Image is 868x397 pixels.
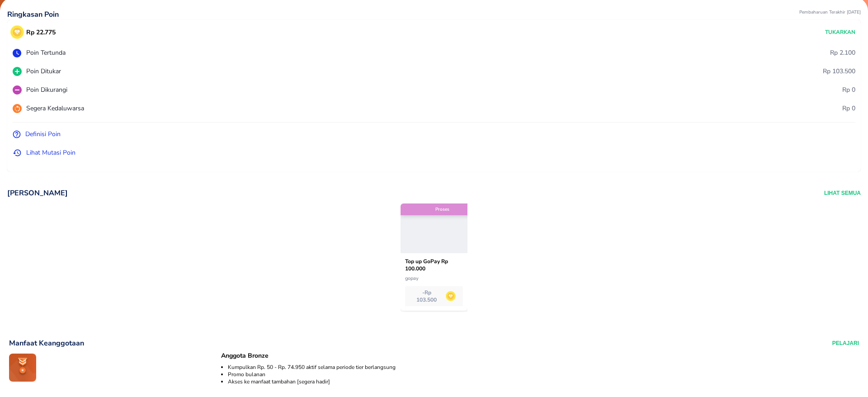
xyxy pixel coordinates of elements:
p: Pembaharuan Terakhir [DATE] [799,9,861,20]
li: Promo bulanan [228,371,857,378]
p: Segera Kedaluwarsa [26,104,84,113]
p: Rp 2.100 [830,48,855,57]
p: Rp 0 [842,85,855,95]
p: Poin Dikurangi [26,85,67,95]
span: gopay [405,275,419,282]
button: Lihat Semua [824,188,861,198]
p: Rp 103.500 [823,66,855,76]
li: Kumpulkan Rp. 50 - Rp. 74.950 aktif selama periode tier berlangsung [228,364,857,371]
p: Rp 22.775 [26,28,56,37]
button: PELAJARI [832,338,859,348]
p: Proses [435,206,449,213]
p: Ringkasan Poin [7,9,59,20]
p: Rp 0 [842,104,855,113]
div: Anggota Bronze [221,354,857,358]
p: Manfaat Keanggotaan [9,338,84,348]
p: Poin Tertunda [26,48,66,57]
p: Poin Ditukar [26,66,61,76]
p: [PERSON_NAME] [7,188,68,198]
p: Tukarkan [825,28,855,36]
li: Akses ke manfaat tambahan [segera hadir] [228,378,857,385]
p: Definisi Poin [25,129,61,139]
p: Top up GoPay Rp 100.000 [405,258,463,271]
p: Lihat Mutasi Poin [26,148,75,157]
